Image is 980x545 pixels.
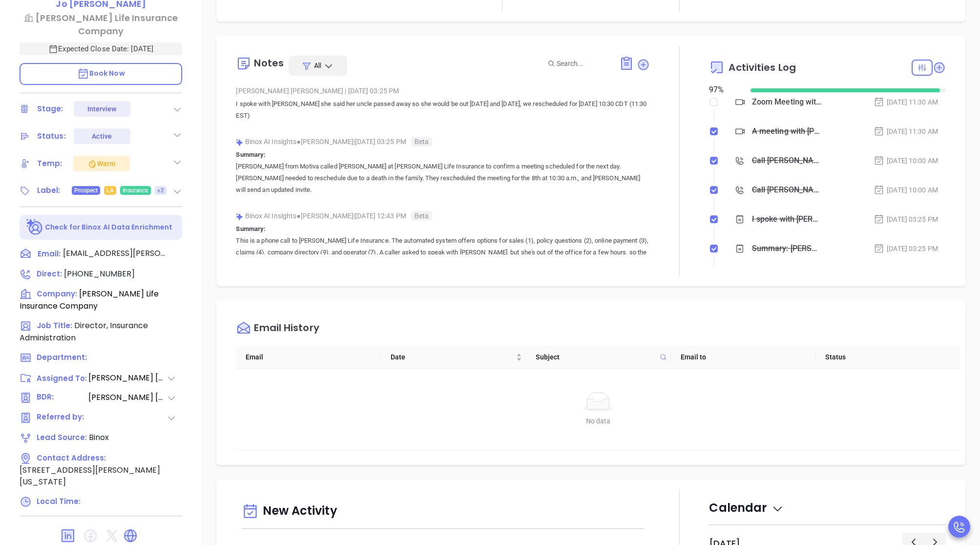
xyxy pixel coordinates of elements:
div: Zoom Meeting with [PERSON_NAME] [752,95,822,109]
b: Summary: [236,225,266,232]
div: Stage: [37,102,63,116]
img: svg%3e [236,213,243,220]
th: Date [381,346,526,369]
span: Email: [38,248,61,260]
th: Email to [671,346,816,369]
span: Beta [411,137,432,147]
div: Binox AI Insights [PERSON_NAME] | [DATE] 03:25 PM [236,134,650,149]
span: [PERSON_NAME] [PERSON_NAME] [88,372,167,384]
img: svg%3e [236,139,243,146]
div: Label: [37,183,61,198]
span: Insurance [123,185,148,196]
div: Binox AI Insights [PERSON_NAME] | [DATE] 12:43 PM [236,209,650,223]
span: Department: [37,352,87,362]
span: Assigned To: [37,373,87,384]
span: BDR: [37,392,87,404]
span: Direct : [37,269,62,279]
span: ● [296,212,301,220]
p: Check for Binox AI Data Enrichment [45,222,172,232]
div: Call [PERSON_NAME] to follow up [752,153,822,168]
div: Temp: [37,156,63,171]
span: Contact Address: [37,453,106,463]
div: [DATE] 03:25 PM [874,243,938,254]
span: +2 [157,185,164,196]
p: [PERSON_NAME] from Motiva called [PERSON_NAME] at [PERSON_NAME] Life Insurance to confirm a meeti... [236,161,650,196]
th: Status [815,346,960,369]
span: ● [296,138,301,146]
div: [DATE] 11:30 AM [874,126,938,137]
div: [PERSON_NAME] [PERSON_NAME] [DATE] 03:25 PM [236,84,650,98]
span: Beta [411,211,432,221]
span: Binox [89,432,109,443]
input: Search... [557,58,608,69]
span: LA [106,185,113,196]
div: Status: [37,129,66,144]
div: Call [PERSON_NAME] to follow up [752,183,822,197]
span: All [314,61,321,70]
div: [DATE] 10:00 AM [874,185,938,195]
div: Interview [87,101,117,117]
div: Active [92,128,112,144]
span: Calendar [709,500,784,516]
span: [PERSON_NAME] Life Insurance Company [20,288,159,312]
span: Job Title: [37,320,72,331]
span: [EMAIL_ADDRESS][PERSON_NAME][DOMAIN_NAME] [63,248,166,259]
div: Warm [87,158,115,169]
span: Subject [536,352,656,362]
div: I spoke with [PERSON_NAME] she said her uncle passed away so she would be out [DATE] and [DATE], ... [752,212,822,227]
div: Summary: [PERSON_NAME] from Motiva called [PERSON_NAME] at [PERSON_NAME] Life Insurance to confir... [752,241,822,256]
div: Email History [254,323,319,336]
b: Summary: [236,151,266,158]
span: Lead Source: [37,432,87,442]
span: Local Time: [37,496,81,506]
span: [PHONE_NUMBER] [64,268,135,279]
span: Company: [37,289,77,299]
div: [DATE] 11:30 AM [874,97,938,107]
span: Director, Insurance Administration [20,320,148,343]
div: Notes [254,58,284,68]
span: | [345,87,346,95]
p: Expected Close Date: [DATE] [20,42,182,55]
span: Prospect [74,185,98,196]
p: I spoke with [PERSON_NAME] she said her uncle passed away so she would be out [DATE] and [DATE], ... [236,98,650,122]
span: Referred by: [37,412,87,424]
div: New Activity [242,499,644,524]
th: Email [236,346,381,369]
div: [DATE] 03:25 PM [874,214,938,225]
span: Date [391,352,514,362]
img: Ai-Enrich-DaqCidB-.svg [26,219,43,236]
div: No data [248,416,949,426]
span: Activities Log [729,63,795,72]
p: This is a phone call to [PERSON_NAME] Life Insurance. The automated system offers options for sal... [236,235,650,270]
a: [PERSON_NAME] Life Insurance Company [20,11,182,38]
div: [DATE] 10:00 AM [874,155,938,166]
div: A meeting with [PERSON_NAME] has been scheduled - [PERSON_NAME] [752,124,822,139]
span: [STREET_ADDRESS][PERSON_NAME][US_STATE] [20,464,160,487]
span: [PERSON_NAME] [PERSON_NAME] [88,392,167,404]
div: 97 % [709,84,739,96]
span: Book Now [77,68,125,78]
